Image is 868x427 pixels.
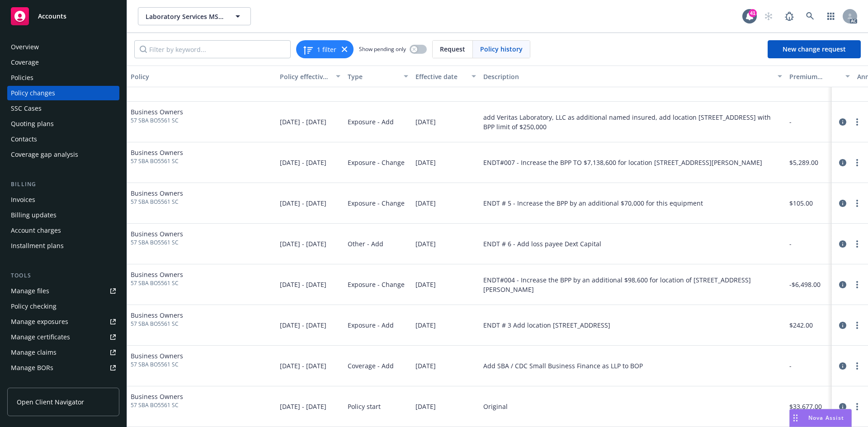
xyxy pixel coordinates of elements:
[801,7,819,25] a: Search
[780,7,798,25] a: Report a Bug
[415,361,436,371] span: [DATE]
[11,314,68,329] div: Manage exposures
[344,66,412,87] button: Type
[11,192,35,207] div: Invoices
[131,107,183,117] span: Business Owners
[280,239,326,249] span: [DATE] - [DATE]
[837,117,848,127] a: circleInformation
[415,72,466,81] div: Effective date
[789,198,813,208] span: $105.00
[11,208,57,222] div: Billing updates
[11,147,78,162] div: Coverage gap analysis
[280,158,326,167] span: [DATE] - [DATE]
[786,66,854,87] button: Premium change
[280,361,326,371] span: [DATE] - [DATE]
[412,66,480,87] button: Effective date
[276,66,344,87] button: Policy effective dates
[348,239,383,249] span: Other - Add
[480,44,523,54] span: Policy history
[415,402,436,411] span: [DATE]
[483,361,643,371] div: Add SBA / CDC Small Business Finance as LLP to BOP
[131,320,183,328] span: 57 SBA BO5561 SC
[11,330,70,344] div: Manage certificates
[483,402,508,411] div: Original
[11,376,80,390] div: Summary of insurance
[348,198,405,208] span: Exposure - Change
[11,117,54,131] div: Quoting plans
[348,280,405,289] span: Exposure - Change
[11,70,33,85] div: Policies
[359,45,406,53] span: Show pending only
[483,113,782,131] div: add Veritas Laboratory, LLC as additional named insured, add location [STREET_ADDRESS] with BPP l...
[11,284,49,298] div: Manage files
[131,351,183,361] span: Business Owners
[837,157,848,168] a: circleInformation
[7,376,119,390] a: Summary of insurance
[749,9,757,17] div: 41
[852,320,863,331] a: more
[7,117,119,131] a: Quoting plans
[7,132,119,146] a: Contacts
[483,275,782,294] div: ENDT#004 - Increase the BPP by an additional $98,600 for location of [STREET_ADDRESS][PERSON_NAME]
[837,320,848,331] a: circleInformation
[768,40,861,58] a: New change request
[11,40,39,54] div: Overview
[348,320,394,330] span: Exposure - Add
[837,279,848,290] a: circleInformation
[146,12,224,21] span: Laboratory Services MSO LLC
[131,310,183,320] span: Business Owners
[440,44,465,54] span: Request
[415,239,436,249] span: [DATE]
[17,397,84,407] span: Open Client Navigator
[822,7,840,25] a: Switch app
[11,55,39,70] div: Coverage
[11,86,55,100] div: Policy changes
[483,239,601,249] div: ENDT # 6 - Add loss payee Dext Capital
[131,239,183,247] span: 57 SBA BO5561 SC
[131,157,183,165] span: 57 SBA BO5561 SC
[415,158,436,167] span: [DATE]
[11,361,53,375] div: Manage BORs
[837,198,848,209] a: circleInformation
[852,239,863,249] a: more
[11,101,42,116] div: SSC Cases
[7,330,119,344] a: Manage certificates
[348,158,405,167] span: Exposure - Change
[789,239,792,249] span: -
[789,158,818,167] span: $5,289.00
[483,158,762,167] div: ENDT#007 - Increase the BPP TO $7,138,600 for location [STREET_ADDRESS][PERSON_NAME]
[852,279,863,290] a: more
[852,401,863,412] a: more
[7,314,119,329] a: Manage exposures
[131,270,183,279] span: Business Owners
[131,148,183,157] span: Business Owners
[131,361,183,369] span: 57 SBA BO5561 SC
[483,72,772,81] div: Description
[280,280,326,289] span: [DATE] - [DATE]
[789,409,852,427] button: Nova Assist
[789,72,840,81] div: Premium change
[127,66,276,87] button: Policy
[38,13,66,20] span: Accounts
[837,361,848,371] a: circleInformation
[131,401,183,409] span: 57 SBA BO5561 SC
[11,299,57,314] div: Policy checking
[7,86,119,100] a: Policy changes
[483,198,703,208] div: ENDT # 5 - Increase the BPP by an additional $70,000 for this equipment
[280,402,326,411] span: [DATE] - [DATE]
[7,70,119,85] a: Policies
[280,320,326,330] span: [DATE] - [DATE]
[131,72,273,81] div: Policy
[415,198,436,208] span: [DATE]
[11,345,57,360] div: Manage claims
[131,117,183,125] span: 57 SBA BO5561 SC
[11,132,37,146] div: Contacts
[415,280,436,289] span: [DATE]
[852,117,863,127] a: more
[789,280,821,289] span: -$6,498.00
[131,392,183,401] span: Business Owners
[483,320,610,330] div: ENDT # 3 Add location [STREET_ADDRESS]
[7,299,119,314] a: Policy checking
[348,72,398,81] div: Type
[7,223,119,238] a: Account charges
